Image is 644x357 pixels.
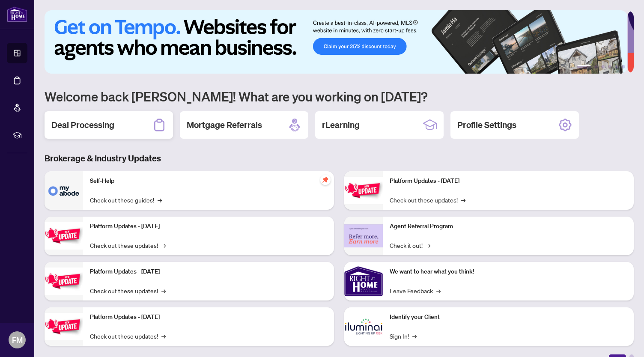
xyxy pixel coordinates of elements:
[90,267,327,277] p: Platform Updates - [DATE]
[51,119,114,131] h2: Deal Processing
[45,313,83,340] img: Platform Updates - July 8, 2025
[390,267,627,277] p: We want to hear what you think!
[615,65,618,68] button: 5
[390,241,430,250] a: Check it out!→
[187,119,262,131] h2: Mortgage Referrals
[7,6,27,22] img: logo
[45,171,83,210] img: Self-Help
[390,222,627,231] p: Agent Referral Program
[90,331,166,341] a: Check out these updates!→
[426,241,430,250] span: →
[161,241,166,250] span: →
[390,312,627,322] p: Identify your Client
[12,334,23,346] span: FM
[45,152,634,164] h3: Brokerage & Industry Updates
[390,176,627,186] p: Platform Updates - [DATE]
[320,175,331,185] span: pushpin
[158,195,162,205] span: →
[344,262,383,300] img: We want to hear what you think!
[161,286,166,295] span: →
[594,65,598,68] button: 2
[344,177,383,204] img: Platform Updates - June 23, 2025
[390,331,417,341] a: Sign In!→
[90,222,327,231] p: Platform Updates - [DATE]
[322,119,360,131] h2: rLearning
[390,195,465,205] a: Check out these updates!→
[90,286,166,295] a: Check out these updates!→
[90,312,327,322] p: Platform Updates - [DATE]
[577,65,591,68] button: 1
[90,195,162,205] a: Check out these guides!→
[390,286,441,295] a: Leave Feedback→
[461,195,465,205] span: →
[344,224,383,248] img: Agent Referral Program
[45,88,634,104] h1: Welcome back [PERSON_NAME]! What are you working on [DATE]?
[45,222,83,249] img: Platform Updates - September 16, 2025
[90,241,166,250] a: Check out these updates!→
[601,65,605,68] button: 3
[90,176,327,186] p: Self-Help
[622,65,625,68] button: 6
[610,327,635,353] button: Open asap
[436,286,441,295] span: →
[45,268,83,295] img: Platform Updates - July 21, 2025
[457,119,516,131] h2: Profile Settings
[412,331,417,341] span: →
[344,307,383,346] img: Identify your Client
[608,65,611,68] button: 4
[161,331,166,341] span: →
[45,10,627,74] img: Slide 0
